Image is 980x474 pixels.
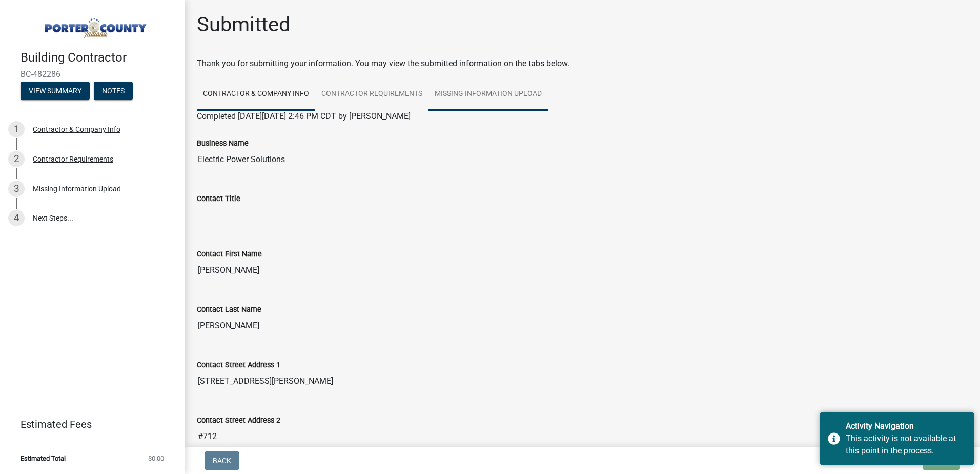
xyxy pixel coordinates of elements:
[94,82,133,100] button: Notes
[21,50,176,65] h4: Building Contractor
[21,11,168,39] img: Porter County, Indiana
[197,417,280,424] label: Contact Street Address 2
[8,151,25,167] div: 2
[197,140,249,147] label: Business Name
[94,87,133,95] wm-modal-confirm: Notes
[197,57,968,70] div: Thank you for submitting your information. You may view the submitted information on the tabs below.
[33,126,120,133] div: Contractor & Company Info
[21,82,90,100] button: View Summary
[428,78,548,111] a: Missing Information Upload
[197,12,291,37] h1: Submitted
[21,87,90,95] wm-modal-confirm: Summary
[21,69,164,79] span: BC-482286
[197,306,261,313] label: Contact Last Name
[197,111,411,121] span: Completed [DATE][DATE] 2:46 PM CDT by [PERSON_NAME]
[213,457,231,465] span: Back
[197,251,262,258] label: Contact First Name
[846,432,966,457] div: This activity is not available at this point in the process.
[315,78,428,111] a: Contractor Requirements
[21,455,66,462] span: Estimated Total
[197,78,315,111] a: Contractor & Company Info
[8,414,168,434] a: Estimated Fees
[148,455,164,462] span: $0.00
[197,362,280,369] label: Contact Street Address 1
[33,155,113,163] div: Contractor Requirements
[205,451,239,470] button: Back
[8,121,25,137] div: 1
[8,210,25,226] div: 4
[33,185,121,192] div: Missing Information Upload
[197,195,240,203] label: Contact Title
[8,181,25,197] div: 3
[846,420,966,432] div: Activity Navigation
